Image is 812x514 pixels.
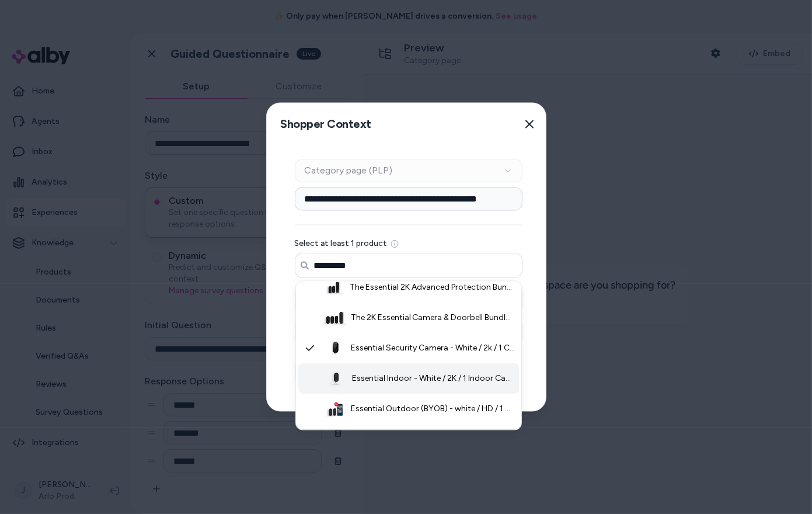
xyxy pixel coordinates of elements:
img: Essential Indoor - White / 2K / 1 Indoor Camera [324,367,347,390]
span: The Essential 2K Advanced Protection Bundle - White [350,282,515,293]
label: Select at least 1 product [295,240,388,248]
span: Essential Indoor - White / 2K / 1 Indoor Camera [352,373,515,384]
img: Essential Outdoor (BYOB) - white / HD / 1 Camera [323,397,346,421]
span: Essential Outdoor (BYOB) - white / HD / 1 Camera [351,403,515,415]
img: The Essential 2K Advanced Protection Bundle - White [322,276,345,299]
span: The 2K Essential Camera & Doorbell Bundle - White [351,312,515,324]
img: Essential Security Camera - White / 2k / 1 Camera [323,336,346,360]
h2: Shopper Context [276,112,372,136]
button: Submit [295,360,351,383]
img: The 2K Essential Camera & Doorbell Bundle - White [323,306,346,329]
span: Essential Security Camera - White / 2k / 1 Camera [351,342,515,354]
img: Essential XL Outdoor - White / 2K / 1 Camera [325,428,348,451]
